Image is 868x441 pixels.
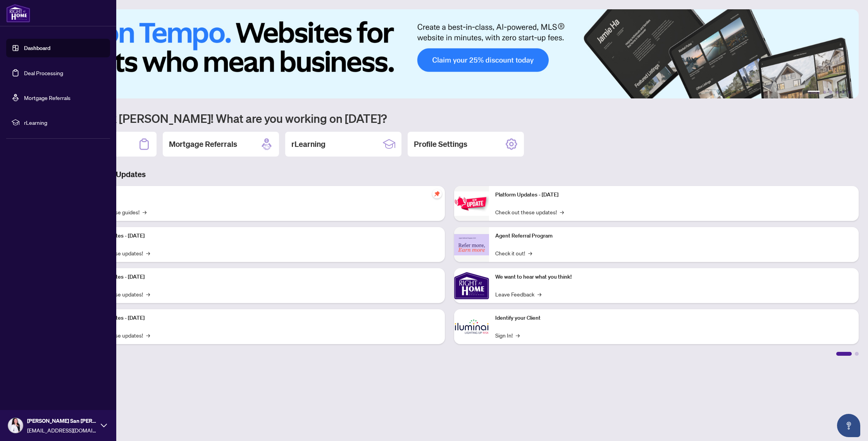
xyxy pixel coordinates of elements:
[143,208,146,216] span: →
[808,91,820,94] button: 1
[560,208,564,216] span: →
[495,232,852,240] p: Agent Referral Program
[516,331,520,339] span: →
[495,208,564,216] a: Check out these updates!→
[848,91,851,94] button: 6
[81,314,439,322] p: Platform Updates - [DATE]
[495,273,852,281] p: We want to hear what you think!
[842,91,845,94] button: 5
[414,139,467,150] h2: Profile Settings
[146,290,150,298] span: →
[24,45,50,52] a: Dashboard
[169,139,237,150] h2: Mortgage Referrals
[528,249,532,257] span: →
[27,417,97,425] span: [PERSON_NAME] San [PERSON_NAME]
[81,232,439,240] p: Platform Updates - [DATE]
[495,314,852,322] p: Identify your Client
[823,91,826,94] button: 2
[81,273,439,281] p: Platform Updates - [DATE]
[40,169,859,180] h3: Brokerage & Industry Updates
[454,268,489,303] img: We want to hear what you think!
[40,9,859,98] img: Slide 0
[495,191,852,199] p: Platform Updates - [DATE]
[291,139,325,150] h2: rLearning
[829,91,832,94] button: 3
[146,249,150,257] span: →
[8,418,23,433] img: Profile Icon
[6,4,30,22] img: logo
[837,414,860,437] button: Open asap
[495,331,520,339] a: Sign In!→
[454,309,489,344] img: Identify your Client
[454,234,489,255] img: Agent Referral Program
[537,290,541,298] span: →
[24,118,105,127] span: rLearning
[146,331,150,339] span: →
[81,191,439,199] p: Self-Help
[24,69,63,76] a: Deal Processing
[495,249,532,257] a: Check it out!→
[40,111,859,126] h1: Welcome back [PERSON_NAME]! What are you working on [DATE]?
[432,189,442,198] span: pushpin
[835,91,839,94] button: 4
[495,290,541,298] a: Leave Feedback→
[27,426,97,434] span: [EMAIL_ADDRESS][DOMAIN_NAME]
[24,94,71,101] a: Mortgage Referrals
[454,191,489,216] img: Platform Updates - June 23, 2025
